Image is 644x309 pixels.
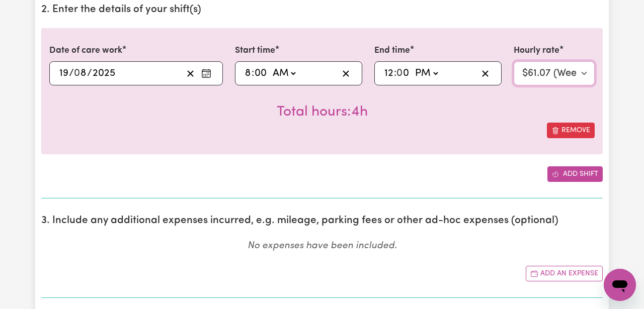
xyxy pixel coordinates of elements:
span: 0 [396,68,403,78]
button: Add another expense [526,266,603,281]
input: -- [384,66,394,81]
button: Enter the date of care work [198,66,214,81]
span: / [69,68,74,79]
input: -- [245,66,252,81]
input: -- [397,66,411,81]
h2: 3. Include any additional expenses incurred, e.g. mileage, parking fees or other ad-hoc expenses ... [41,215,603,227]
button: Clear date [183,66,198,81]
input: -- [254,66,268,81]
span: : [394,68,396,79]
label: Date of care work [49,44,122,57]
label: Hourly rate [514,44,559,57]
button: Add another shift [547,166,603,182]
span: : [252,68,254,79]
label: Start time [235,44,275,57]
input: -- [74,66,87,81]
span: 0 [74,68,80,78]
label: End time [374,44,410,57]
input: -- [59,66,69,81]
input: ---- [92,66,116,81]
span: / [87,68,92,79]
iframe: Button to launch messaging window [604,269,636,301]
button: Remove this shift [547,123,595,138]
span: Total hours worked: 4 hours [277,105,368,119]
h2: 2. Enter the details of your shift(s) [41,4,603,16]
em: No expenses have been included. [248,241,397,251]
